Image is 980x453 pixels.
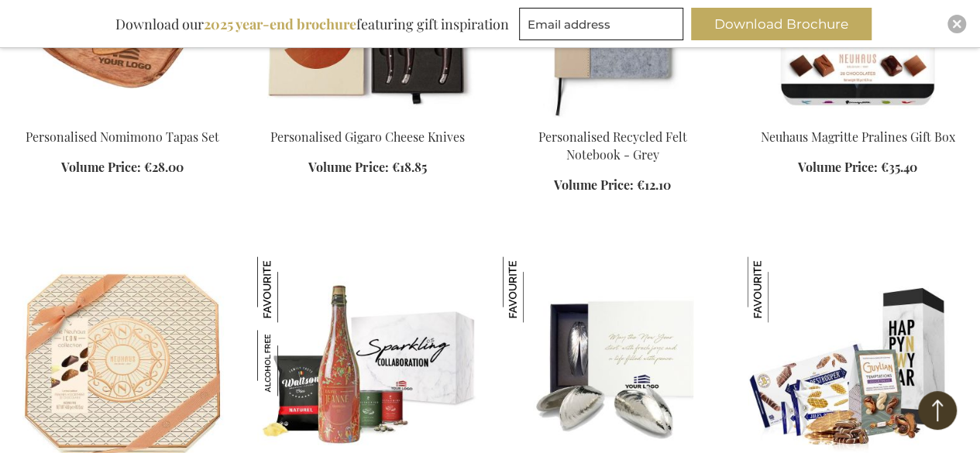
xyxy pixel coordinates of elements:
[519,8,688,45] form: marketing offers and promotions
[257,109,477,124] a: Personalised Gigaro Cheese Knives
[881,159,917,175] span: €35.40
[108,8,516,40] div: Download our featuring gift inspiration
[12,109,232,124] a: Personalised Nomimono Tapas Set
[952,19,961,29] img: Close
[947,15,966,33] div: Close
[61,159,184,177] a: Volume Price: €28.00
[257,256,323,322] img: Dame Jeanne Beer Mocktail Apéro Gift Box
[798,159,878,175] span: Volume Price:
[554,177,634,193] span: Volume Price:
[691,8,872,40] button: Download Brochure
[308,159,388,175] span: Volume Price:
[308,159,426,177] a: Volume Price: €18.85
[538,129,687,163] a: Personalised Recycled Felt Notebook - Grey
[503,256,569,322] img: Personalised Zeeland Mussel Cutlery
[204,15,356,33] b: 2025 year-end brochure
[748,256,813,322] img: The Perfect Temptations Box
[61,159,141,175] span: Volume Price:
[270,129,465,145] a: Personalised Gigaro Cheese Knives
[144,159,184,175] span: €28.00
[503,109,723,124] a: Personalised Recycled Felt Notebook - Grey Personalised Recycled Felt Notebook - Grey
[637,177,671,193] span: €12.10
[760,129,954,145] a: Neuhaus Magritte Pralines Gift Box
[554,177,671,194] a: Volume Price: €12.10
[519,8,683,40] input: Email address
[26,129,219,145] a: Personalised Nomimono Tapas Set
[748,109,968,124] a: Neuhaus Magritte Pralines Gift Box
[798,159,917,177] a: Volume Price: €35.40
[257,330,323,396] img: Dame Jeanne Beer Mocktail Apéro Gift Box
[391,159,426,175] span: €18.85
